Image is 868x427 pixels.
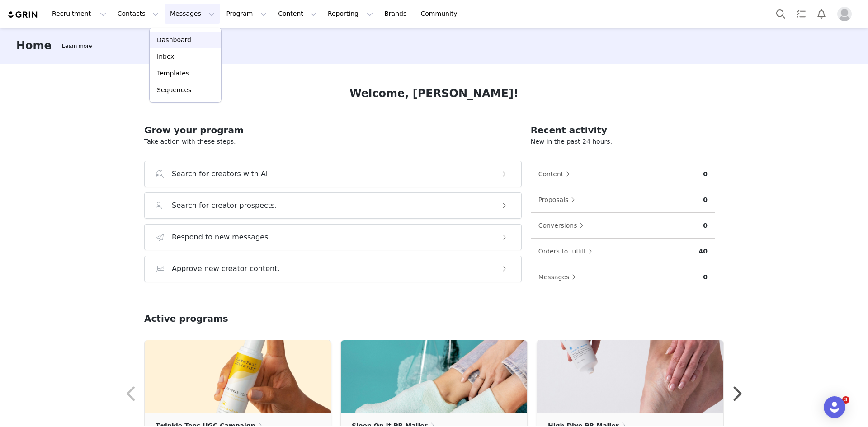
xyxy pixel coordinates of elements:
h2: Active programs [144,312,228,325]
p: New in the past 24 hours: [531,137,715,146]
h3: Search for creators with AI. [172,169,270,179]
button: Content [538,167,575,181]
h1: Welcome, [PERSON_NAME]! [349,85,519,102]
button: Reporting [322,4,378,24]
img: 0e87689c-7229-4de6-898b-b39b81bb40a2.jpg [341,340,527,413]
button: Search for creator prospects. [144,192,522,219]
button: Program [221,4,272,24]
p: 40 [699,247,708,256]
button: Search [771,4,791,24]
h3: Respond to new messages. [172,232,271,243]
p: 0 [703,221,708,230]
h2: Grow your program [144,123,522,137]
button: Respond to new messages. [144,224,522,250]
img: 167d77bc-4ff0-4f26-9026-ecb9ba7b7782.jpg [537,340,723,413]
a: Community [415,4,467,24]
img: placeholder-profile.jpg [837,7,852,21]
div: Tooltip anchor [60,42,94,51]
button: Search for creators with AI. [144,161,522,187]
p: Templates [157,69,189,78]
button: Contacts [112,4,164,24]
button: Proposals [538,192,580,207]
p: Take action with these steps: [144,137,522,146]
div: Open Intercom Messenger [824,396,845,418]
img: grin logo [7,10,39,19]
button: Notifications [811,4,831,24]
button: Conversions [538,218,589,233]
button: Orders to fulfill [538,244,597,258]
h3: Search for creator prospects. [172,200,277,211]
p: 0 [703,169,708,179]
p: Sequences [157,85,191,95]
img: ddbe68c0-762f-4e51-a962-eff860e377ce.png [145,340,331,413]
p: 0 [703,195,708,205]
h3: Home [16,38,52,54]
a: Tasks [791,4,811,24]
button: Profile [832,7,861,21]
button: Approve new creator content. [144,256,522,282]
a: Brands [379,4,415,24]
p: Inbox [157,52,174,61]
button: Messages [538,270,581,284]
span: 3 [842,396,849,404]
p: Dashboard [157,35,191,45]
button: Content [273,4,322,24]
button: Recruitment [47,4,112,24]
button: Messages [165,4,220,24]
h3: Approve new creator content. [172,263,280,274]
p: 0 [703,272,708,282]
h2: Recent activity [531,123,715,137]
